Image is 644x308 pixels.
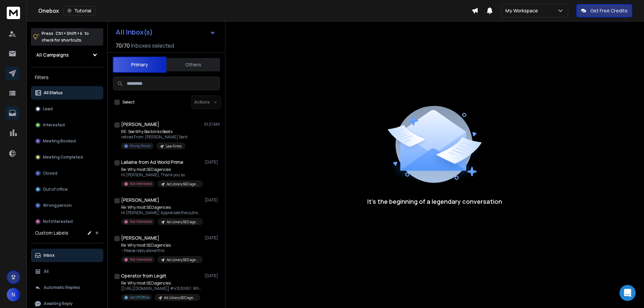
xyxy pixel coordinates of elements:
[44,90,63,96] p: All Status
[121,172,202,178] p: Hi [PERSON_NAME], Thank you so
[43,203,72,208] p: Wrong person
[121,205,202,210] p: Re: Why most SEO agencies
[7,288,20,301] button: N
[367,197,502,206] p: It’s the beginning of a legendary conversation
[44,285,80,290] p: Automatic Replies
[164,295,196,300] p: Ad Library SEO agencies
[116,29,153,36] h1: All Inbox(s)
[43,122,65,128] p: Interested
[38,6,472,15] div: Onebox
[620,285,636,301] div: Open Intercom Messenger
[42,30,89,44] p: Press to check for shortcuts.
[43,187,68,192] p: Out of office
[167,257,199,262] p: Ad Library SEO agencies
[167,220,199,225] p: Ad Library SEO agencies
[121,167,202,172] p: Re: Why most SEO agencies
[121,210,202,215] p: Hi [PERSON_NAME], Appreciate the outreach
[110,25,221,39] button: All Inbox(s)
[36,52,69,58] h1: All Campaigns
[131,42,174,50] h3: Inboxes selected
[43,155,83,160] p: Meeting Completed
[35,230,68,236] h3: Custom Labels
[31,281,103,294] button: Automatic Replies
[121,243,202,248] p: Re: Why most SEO agencies
[43,138,76,144] p: Meeting Booked
[31,249,103,262] button: Inbox
[44,301,73,306] p: Awaiting Reply
[205,160,220,165] p: [DATE]
[31,215,103,228] button: Not Interested
[130,257,152,262] p: Not Interested
[31,86,103,100] button: All Status
[121,129,188,134] p: RE: See Why Backlinks Beats
[31,265,103,278] button: All
[205,273,220,279] p: [DATE]
[204,122,220,127] p: 01:21 AM
[121,197,159,203] h1: [PERSON_NAME]
[166,57,220,72] button: Others
[31,150,103,164] button: Meeting Completed
[121,281,202,286] p: Re: Why most SEO agencies
[122,100,135,105] label: Select
[31,102,103,116] button: Lead
[505,7,541,14] p: My Workspace
[31,183,103,196] button: Out of office
[121,286,202,291] p: [[URL][DOMAIN_NAME]] #41530167: Why most SEO agencies
[31,134,103,148] button: Meeting Booked
[130,181,152,186] p: Not Interested
[121,248,202,253] p: -- Please reply above this
[31,48,103,62] button: All Campaigns
[121,134,188,140] p: retired From: [PERSON_NAME] Sent:
[166,144,181,149] p: Law Firms
[43,171,57,176] p: Closed
[43,219,73,224] p: Not Interested
[205,197,220,203] p: [DATE]
[130,295,149,300] p: Out Of Office
[43,106,53,112] p: Lead
[205,235,220,241] p: [DATE]
[31,118,103,132] button: Interested
[44,253,55,258] p: Inbox
[121,159,183,166] h1: Lallaine from Ad World Prime
[130,219,152,224] p: Not Interested
[31,73,103,82] h3: Filters
[576,4,632,17] button: Get Free Credits
[116,42,130,50] span: 70 / 70
[167,182,199,187] p: Ad Library SEO agencies
[121,121,159,128] h1: [PERSON_NAME]
[113,57,166,73] button: Primary
[130,143,151,148] p: Wrong Person
[63,6,96,15] button: Tutorial
[121,235,159,241] h1: [PERSON_NAME]
[44,269,49,274] p: All
[121,272,166,279] h1: Operator from Legiit
[31,199,103,212] button: Wrong person
[55,29,83,37] span: Ctrl + Shift + k
[590,7,628,14] p: Get Free Credits
[31,167,103,180] button: Closed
